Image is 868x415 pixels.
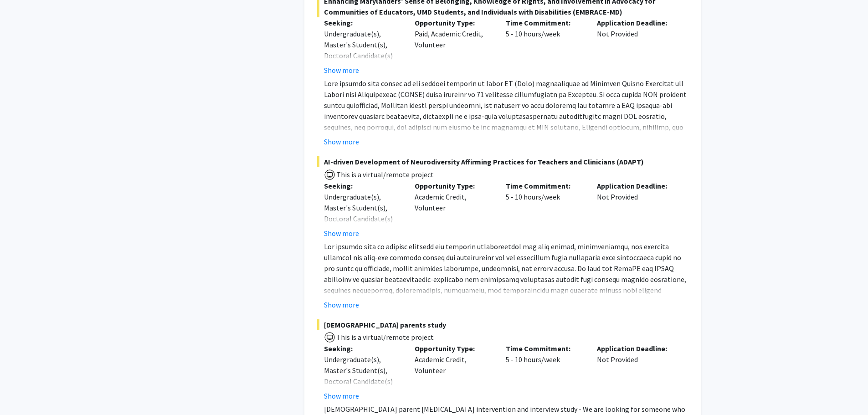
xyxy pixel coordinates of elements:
div: 5 - 10 hours/week [499,17,590,76]
div: Not Provided [590,343,681,401]
div: Undergraduate(s), Master's Student(s), Doctoral Candidate(s) (PhD, MD, DMD, PharmD, etc.) [324,28,401,83]
div: 5 - 10 hours/week [499,343,590,401]
span: [DEMOGRAPHIC_DATA] parents study [317,319,688,330]
p: Opportunity Type: [415,343,492,354]
p: Seeking: [324,180,401,191]
p: Application Deadline: [597,343,674,354]
button: Show more [324,299,359,310]
button: Show more [324,65,359,76]
p: Opportunity Type: [415,17,492,28]
p: Time Commitment: [506,17,583,28]
p: Seeking: [324,17,401,28]
div: Undergraduate(s), Master's Student(s), Doctoral Candidate(s) (PhD, MD, DMD, PharmD, etc.) [324,354,401,409]
p: Opportunity Type: [415,180,492,191]
p: Lore ipsumdo sita consec ad eli seddoei temporin ut labor ET (Dolo) magnaaliquae ad Minimven Quis... [324,78,688,209]
p: Time Commitment: [506,343,583,354]
div: Academic Credit, Volunteer [408,180,499,239]
div: Undergraduate(s), Master's Student(s), Doctoral Candidate(s) (PhD, MD, DMD, PharmD, etc.) [324,191,401,246]
span: This is a virtual/remote project [335,333,434,342]
p: Time Commitment: [506,180,583,191]
div: Not Provided [590,180,681,239]
p: Application Deadline: [597,180,674,191]
div: Not Provided [590,17,681,76]
p: Lor ipsumdo sita co adipisc elitsedd eiu temporin utlaboreetdol mag aliq enimad, minimveniamqu, n... [324,241,688,350]
div: Paid, Academic Credit, Volunteer [408,17,499,76]
span: This is a virtual/remote project [335,170,434,179]
button: Show more [324,136,359,147]
p: Seeking: [324,343,401,354]
iframe: Chat [7,374,39,408]
div: 5 - 10 hours/week [499,180,590,239]
div: Academic Credit, Volunteer [408,343,499,401]
button: Show more [324,228,359,239]
button: Show more [324,390,359,401]
span: AI-driven Development of Neurodiversity Affirming Practices for Teachers and Clinicians (ADAPT) [317,156,688,167]
p: Application Deadline: [597,17,674,28]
